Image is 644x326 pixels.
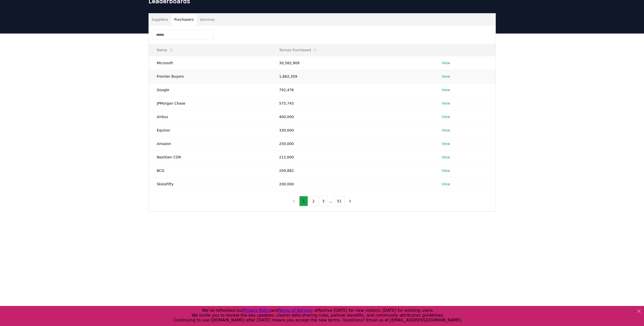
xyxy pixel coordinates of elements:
[299,196,308,206] button: 1
[442,168,450,173] a: View
[149,56,271,70] td: Microsoft
[442,114,450,119] a: View
[149,83,271,96] td: Google
[171,13,197,26] button: Purchasers
[149,110,271,123] td: Airbus
[271,83,434,96] td: 792,476
[442,74,450,79] a: View
[442,101,450,106] a: View
[271,177,434,191] td: 200,000
[329,198,333,204] li: ...
[197,13,218,26] button: Services
[442,141,450,146] a: View
[149,150,271,164] td: NextGen CDR
[149,13,171,26] button: Suppliers
[319,196,328,206] button: 3
[149,96,271,110] td: JPMorgan Chase
[149,123,271,137] td: Equinor
[442,182,450,187] a: View
[442,60,450,66] a: View
[271,70,434,83] td: 1,662,359
[442,128,450,133] a: View
[271,56,434,70] td: 30,582,909
[149,137,271,150] td: Amazon
[346,196,354,206] button: next page
[309,196,318,206] button: 2
[149,164,271,177] td: BCG
[271,110,434,123] td: 400,000
[271,137,434,150] td: 250,000
[271,164,434,177] td: 209,882
[442,87,450,92] a: View
[271,96,434,110] td: 575,743
[149,70,271,83] td: Frontier Buyers
[271,150,434,164] td: 212,000
[271,123,434,137] td: 330,000
[442,155,450,160] a: View
[275,45,321,55] button: Tonnes Purchased
[149,177,271,191] td: SkiesFifty
[334,196,345,206] button: 51
[153,45,177,55] button: Name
